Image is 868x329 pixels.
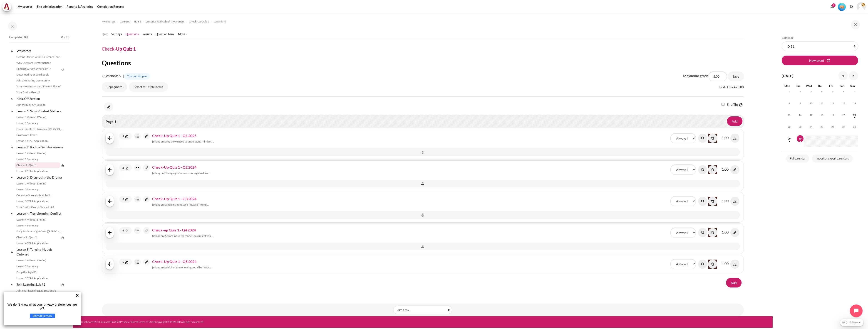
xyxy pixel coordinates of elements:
span: Collapse [10,96,14,101]
span: Check-Up Quiz 1 - Q2 2024 [152,165,196,169]
span: 20 [840,112,847,118]
a: Preview question [698,260,707,269]
a: Help [738,103,744,107]
a: Lesson 5 STAR Application [15,275,64,281]
span: Maximum mark [719,229,729,235]
span: Collapse [10,49,14,53]
a: Join Learning Lab #1 [16,281,60,287]
a: Early Birds vs. Night Owls ([PERSON_NAME]'s Story) [15,229,64,234]
span: Check-Up Quiz 1 [189,20,209,24]
a: Lesson 2 Videos (20 min.) [15,151,64,156]
img: Edit question number (maximum 16 characters) [124,260,129,265]
img: Architeck [4,3,10,10]
a: Lesson 3 STAR Application [15,199,64,204]
a: Check-Up Quiz 1 [15,162,60,168]
span: 28 [851,123,858,130]
span: Add [732,119,738,124]
span: Collapse [10,145,14,150]
span: Completed 0% [9,35,28,40]
a: Monday, 29 September events [786,137,793,140]
a: Lesson 1 STAR Application [15,138,64,144]
a: Quiz [102,32,108,37]
img: Delete [708,134,717,143]
img: Help with Shuffle [739,103,743,107]
div: Show notification window with 2 new notifications [829,3,836,10]
a: 2 Edit question number (maximum 16 characters) [121,164,130,171]
span: Sat [840,84,844,88]
h4: Page 1 [106,119,740,124]
span: {mlang en}Why do we need to understand mindset?... [141,140,215,144]
a: Terms of Use [138,320,153,324]
span: Collapse [10,282,14,287]
span: 14 [851,100,858,107]
span: 23 [797,123,804,130]
span: Move [106,133,114,144]
span: Sun [850,84,855,88]
span: 6 [840,88,847,95]
button: New event [782,56,858,65]
a: Lesson 1: Why Mindset Matters [16,108,64,114]
span: 18 [818,112,825,118]
a: Preview question [698,134,707,143]
img: Preview question [698,165,707,174]
h4: Check-Up Quiz 1 [102,46,136,52]
a: Mindset Survey: Where am I? [15,66,60,71]
a: My courses [102,19,115,24]
span: 7 [851,88,858,95]
span: Collapse [10,211,14,216]
a: Check-Up Quiz 2 [15,235,60,240]
span: Always available [124,73,150,80]
img: Level #1 [838,3,846,11]
a: Crossword Craze [15,132,64,138]
img: Edit heading 'Untitled section' [104,102,113,111]
a: Reports & Analytics [65,2,94,11]
a: Questions [126,32,139,37]
div: Level #1 [838,2,846,11]
img: Delete [708,260,717,269]
a: Lesson 5 Videos (15 min.) [15,258,64,263]
span: 3 [808,88,814,95]
a: Site administration [35,2,64,11]
a: Import or export calendars [812,155,853,163]
img: True/False [134,164,141,171]
a: Add page break [106,148,740,156]
span: Maximum mark [719,198,729,204]
a: 5 Edit question number (maximum 16 characters) [121,259,130,265]
section: Content [73,13,773,316]
a: Privacy Policy [120,320,137,324]
a: Edit maximum mark [730,135,739,140]
a: More [178,32,187,37]
a: Full calendar [786,155,809,163]
a: Lesson 1 Summary [15,120,64,126]
a: Kick-Off Session [16,96,64,102]
a: Lesson 1 Videos (17 min.) [15,115,64,120]
a: Getting Started with Our 'Smart-Learning' Platform [15,54,64,60]
a: Join Your Learning Lab Session #1 [15,288,64,293]
span: 12 [829,100,836,107]
a: Level #1 [836,2,848,11]
td: Today [793,135,804,147]
a: Lesson 2: Radical Self-Awareness [16,144,64,150]
a: Delete [708,197,717,206]
input: Repaginate [102,82,127,92]
a: Lesson 5: Turning My Job Outward [16,246,64,257]
img: Preview question [698,197,707,206]
img: Preview question [698,228,707,237]
span: 25 [818,123,825,130]
a: Edit maximum mark [730,261,739,266]
button: Languages [848,3,855,10]
span: Fri [829,84,833,88]
a: Check-Up Quiz 1 - Q1 2025 {mlang en}Why do we need to understand mindset?... [134,133,215,144]
button: Select multiple items [129,82,168,92]
a: Completion Reports [96,2,125,11]
a: Edit maximum mark [730,167,739,171]
button: Set your privacy [30,314,55,318]
span: {mlang en}When my mindset is “inward”, I tend ... [141,203,209,207]
div: 2 [832,3,836,7]
p: We don't know what your privacy preferences are yet. [5,303,79,310]
label: Shuffle [727,102,738,107]
a: Today Tuesday, 30 September [797,137,804,140]
a: Check-Up Quiz 1 - Q3 2024 {mlang en}When my mindset is “inward”, I tend ... [134,196,209,207]
a: Add page break [106,243,740,250]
